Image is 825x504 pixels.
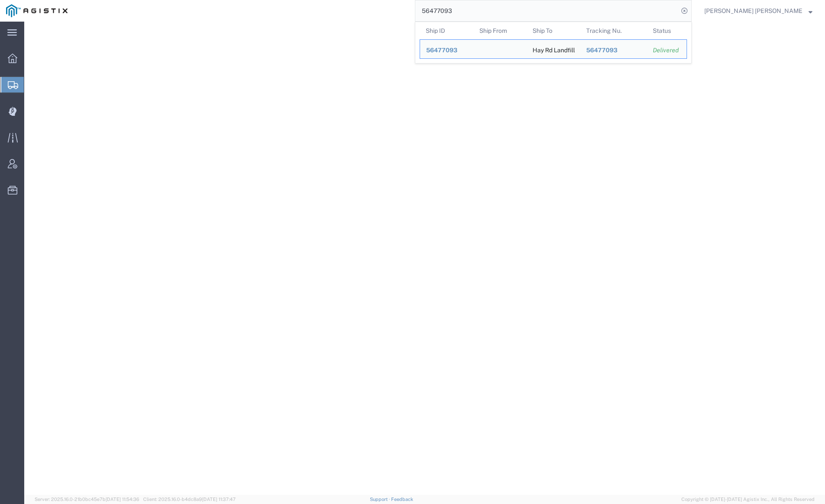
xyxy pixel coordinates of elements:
[533,40,574,58] div: Hay Rd Landfill
[6,4,67,17] img: logo
[202,497,236,502] span: [DATE] 11:37:47
[35,497,139,502] span: Server: 2025.16.0-21b0bc45e7b
[426,46,467,55] div: 56477093
[580,22,647,39] th: Tracking Nu.
[526,22,580,39] th: Ship To
[586,47,617,54] span: 56477093
[415,0,678,21] input: Search for shipment number, reference number
[647,22,687,39] th: Status
[420,22,691,63] table: Search Results
[106,497,139,502] span: [DATE] 11:54:36
[704,6,803,16] span: Kayte Bray Dogali
[681,496,815,503] span: Copyright © [DATE]-[DATE] Agistix Inc., All Rights Reserved
[704,6,813,16] button: [PERSON_NAME] [PERSON_NAME]
[391,497,413,502] a: Feedback
[426,47,457,54] span: 56477093
[420,22,473,39] th: Ship ID
[653,46,681,55] div: Delivered
[24,22,825,495] iframe: FS Legacy Container
[586,46,641,55] div: 56477093
[370,497,392,502] a: Support
[143,497,236,502] span: Client: 2025.16.0-b4dc8a9
[473,22,527,39] th: Ship From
